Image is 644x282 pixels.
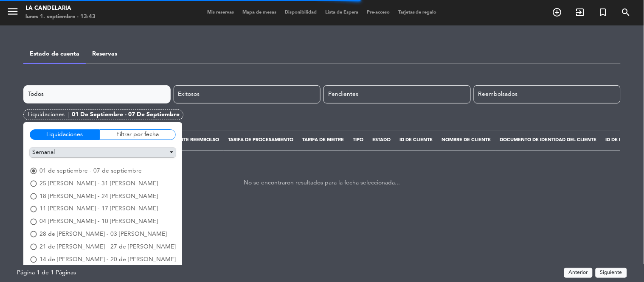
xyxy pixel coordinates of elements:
[321,10,363,15] span: Lista de Espera
[30,230,37,238] span: radio_button_unchecked
[23,85,171,103] div: Todos
[281,10,321,15] span: Disponibilidad
[30,180,37,187] span: radio_button_unchecked
[395,131,437,151] th: Id de cliente
[67,110,69,120] span: |
[25,13,96,21] div: lunes 1. septiembre - 13:43
[39,229,167,239] span: 28 de [PERSON_NAME] - 03 [PERSON_NAME]
[174,85,321,103] div: Exitosos
[500,138,597,142] span: Documento de identidad del cliente
[30,256,37,263] span: radio_button_unchecked
[100,129,176,140] div: Filtrar por fecha
[575,7,585,17] i: exit_to_app
[394,10,441,15] span: Tarjetas de regalo
[442,138,491,142] span: Nombre de cliente
[228,138,294,142] span: Tarifa de procesamiento
[353,138,364,142] span: Tipo
[203,10,238,15] span: Mis reservas
[303,138,344,142] span: Tarifa de Meitre
[621,7,631,17] i: search
[474,85,621,103] div: Reembolsados
[30,218,37,226] span: radio_button_unchecked
[30,243,37,251] span: radio_button_unchecked
[363,10,394,15] span: Pre-acceso
[552,7,562,17] i: add_circle_outline
[39,166,142,176] span: 01 de septiembre - 07 de septiembre
[30,51,79,57] a: Estado de cuenta
[6,5,19,21] button: menu
[23,157,621,209] div: No se encontraron resultados para la fecha seleccionada...
[30,193,37,200] span: radio_button_unchecked
[373,138,391,142] span: Estado
[30,205,37,213] span: radio_button_unchecked
[169,138,219,142] span: Importe reembolso
[39,217,158,226] span: 04 [PERSON_NAME] - 10 [PERSON_NAME]
[323,85,471,103] div: Pendientes
[30,167,37,175] span: radio_button_checked
[39,179,158,189] span: 25 [PERSON_NAME] - 31 [PERSON_NAME]
[30,148,176,157] button: Semanal
[39,204,158,214] span: 11 [PERSON_NAME] - 17 [PERSON_NAME]
[6,5,19,18] i: menu
[25,4,96,13] div: LA CANDELARIA
[598,7,608,17] i: turned_in_not
[92,51,117,57] a: Reservas
[238,10,281,15] span: Mapa de mesas
[39,255,176,265] span: 14 de [PERSON_NAME] - 20 de [PERSON_NAME]
[30,129,100,140] div: Liquidaciones
[39,242,176,252] span: 21 de [PERSON_NAME] - 27 de [PERSON_NAME]
[28,110,72,120] div: Liquidaciones
[39,192,158,201] span: 18 [PERSON_NAME] - 24 [PERSON_NAME]
[72,110,180,120] div: 01 de septiembre - 07 de septiembre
